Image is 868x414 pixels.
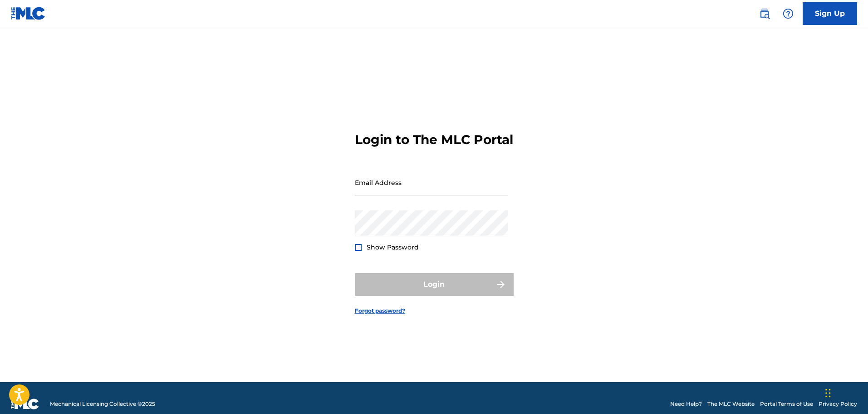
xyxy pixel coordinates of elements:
a: Need Help? [670,400,702,408]
div: Help [779,5,797,23]
img: MLC Logo [11,7,46,20]
h3: Login to The MLC Portal [355,132,513,148]
img: logo [11,399,39,409]
img: search [759,8,770,19]
a: Public Search [755,5,774,23]
a: Privacy Policy [819,400,857,408]
span: Show Password [367,243,419,251]
span: Mechanical Licensing Collective © 2025 [50,400,155,408]
a: Sign Up [803,2,857,25]
a: Forgot password? [355,307,405,315]
iframe: Chat Widget [823,370,868,414]
a: Portal Terms of Use [760,400,813,408]
div: Drag [825,379,831,407]
img: help [783,8,794,19]
a: The MLC Website [707,400,755,408]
